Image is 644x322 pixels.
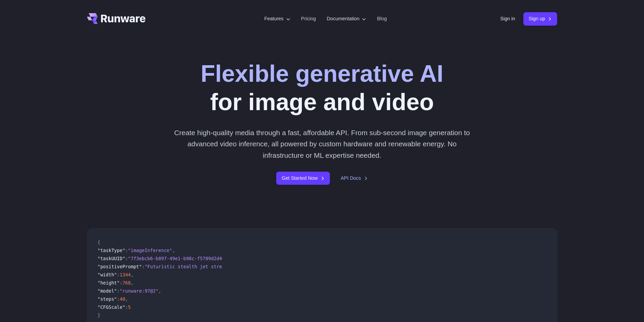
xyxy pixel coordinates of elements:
a: API Docs [341,174,368,182]
span: "height" [98,280,120,286]
span: : [142,264,144,269]
span: { [98,240,100,245]
span: , [131,272,134,277]
span: : [117,272,120,277]
span: "runware:97@2" [120,288,159,294]
label: Features [264,15,290,23]
span: "7f3ebcb6-b897-49e1-b98c-f5789d2d40d7" [128,256,233,261]
a: Go to / [87,13,146,24]
span: "imageInference" [128,248,172,253]
span: "steps" [98,296,117,302]
a: Get Started Now [276,172,330,185]
span: : [117,296,120,302]
h1: for image and video [200,59,443,116]
strong: Flexible generative AI [200,60,443,87]
span: "width" [98,272,117,277]
span: "positivePrompt" [98,264,142,269]
a: Sign up [523,12,557,25]
span: : [125,248,128,253]
span: 1344 [120,272,131,277]
span: "Futuristic stealth jet streaking through a neon-lit cityscape with glowing purple exhaust" [145,264,397,269]
a: Sign in [500,15,515,23]
span: 40 [120,296,125,302]
span: "taskType" [98,248,125,253]
a: Pricing [301,15,316,23]
span: , [131,280,134,286]
span: } [98,313,100,318]
span: , [125,296,128,302]
span: "taskUUID" [98,256,125,261]
a: Blog [377,15,387,23]
span: "CFGScale" [98,304,125,310]
span: , [172,248,175,253]
span: : [120,280,122,286]
span: , [159,288,161,294]
span: 5 [128,304,131,310]
span: "model" [98,288,117,294]
label: Documentation [327,15,366,23]
span: : [125,304,128,310]
span: 768 [122,280,131,286]
span: : [117,288,120,294]
span: : [125,256,128,261]
p: Create high-quality media through a fast, affordable API. From sub-second image generation to adv... [171,127,473,161]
